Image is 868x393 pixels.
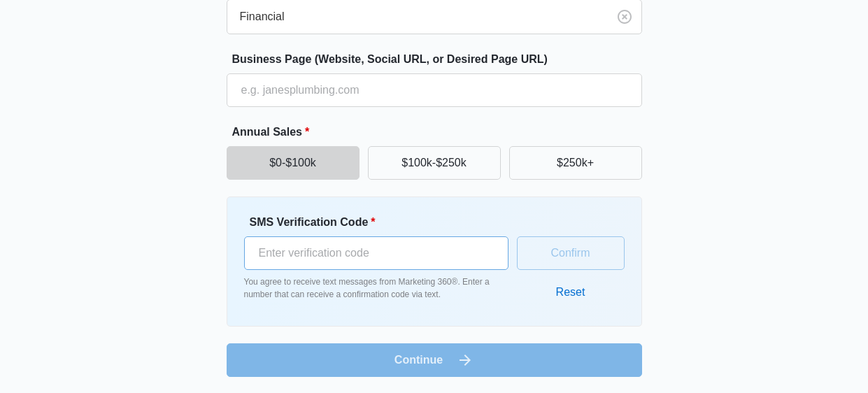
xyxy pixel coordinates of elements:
[227,146,360,180] button: $0-$100k
[509,146,642,180] button: $250k+
[227,73,642,107] input: e.g. janesplumbing.com
[244,236,508,270] input: Enter verification code
[613,6,636,28] button: Clear
[232,124,648,141] label: Annual Sales
[250,214,514,231] label: SMS Verification Code
[232,51,648,68] label: Business Page (Website, Social URL, or Desired Page URL)
[542,276,599,309] button: Reset
[244,276,508,301] p: You agree to receive text messages from Marketing 360®. Enter a number that can receive a confirm...
[368,146,501,180] button: $100k-$250k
